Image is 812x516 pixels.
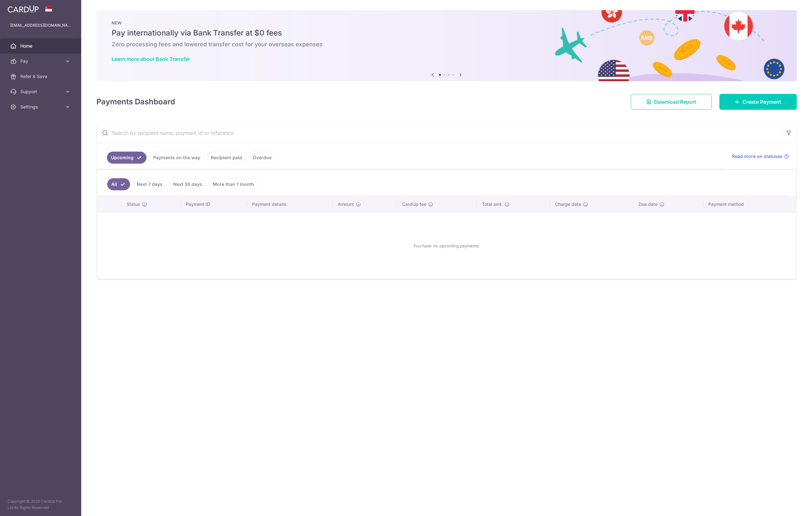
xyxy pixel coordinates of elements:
span: Home [20,43,62,49]
th: Payment details [247,196,333,212]
input: Search by recipient name, payment id or reference [97,123,781,143]
a: Overdue [249,152,276,164]
a: Create Payment [719,94,797,110]
span: Status [127,201,140,207]
span: Due date [638,201,658,207]
a: Next 7 days [133,178,167,190]
p: [EMAIL_ADDRESS][DOMAIN_NAME] [10,22,71,29]
div: You have no upcoming payments. [105,218,789,274]
a: Download Report [631,94,712,110]
p: NEW [112,20,782,25]
span: Support [20,88,62,95]
a: Recipient paid [207,152,246,164]
span: Total amt. [482,201,503,207]
span: Pay [20,58,62,64]
th: Payment method [703,196,796,212]
img: Bank transfer banner [96,10,797,81]
h6: Zero processing fees and lowered transfer cost for your overseas expenses [112,41,782,48]
span: Read more on statuses [732,153,783,160]
span: CardUp fee [402,201,426,207]
span: Amount [338,201,354,207]
a: Read more on statuses [732,153,789,160]
span: Create Payment [743,98,781,106]
span: Charge date [555,201,581,207]
img: CardUp [8,5,39,13]
a: Learn more about Bank Transfer [112,56,190,62]
a: More than 1 month [209,178,258,190]
h4: Payments Dashboard [96,96,175,108]
span: Settings [20,104,62,110]
th: Payment ID [181,196,247,212]
span: Refer & Save [20,73,62,80]
h5: Pay internationally via Bank Transfer at $0 fees [112,28,782,38]
span: Download Report [654,98,696,106]
a: Upcoming [107,152,147,164]
a: Next 30 days [169,178,206,190]
a: All [107,178,130,190]
a: Payments on the way [149,152,204,164]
